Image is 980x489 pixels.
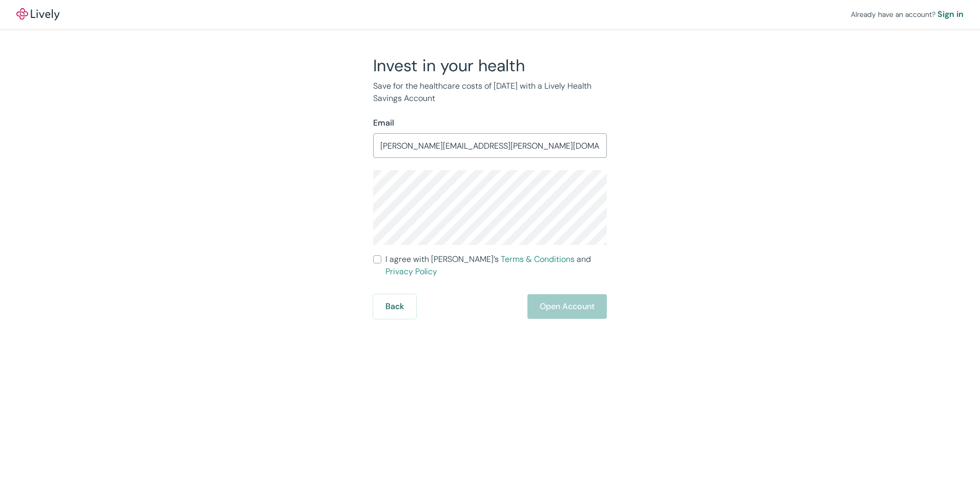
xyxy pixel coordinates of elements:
a: Terms & Conditions [501,254,575,264]
a: Sign in [937,8,964,21]
p: Save for the healthcare costs of [DATE] with a Lively Health Savings Account [373,80,607,105]
h2: Invest in your health [373,55,607,76]
button: Back [373,294,416,319]
a: Privacy Policy [385,266,437,277]
a: LivelyLively [16,8,59,21]
img: Lively [16,8,59,21]
span: I agree with [PERSON_NAME]’s and [385,253,607,278]
label: Email [373,117,394,129]
div: Already have an account? [851,8,964,21]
